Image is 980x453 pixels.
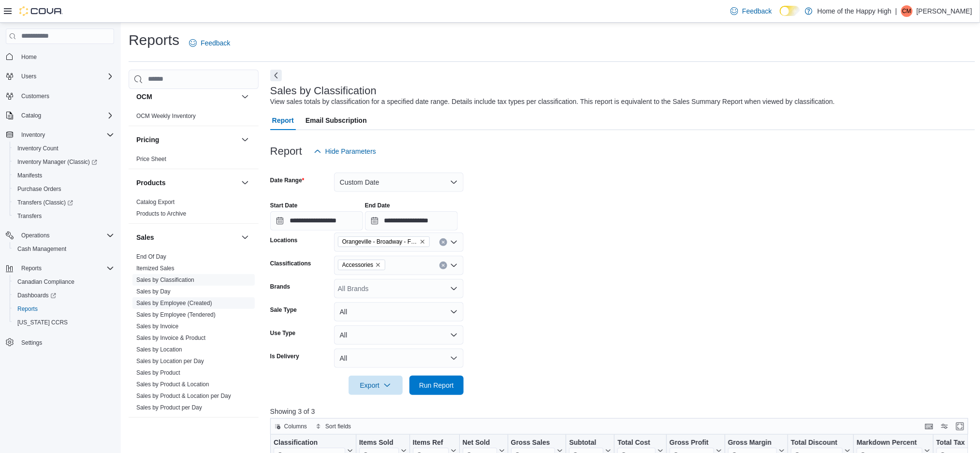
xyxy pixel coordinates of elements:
[136,404,202,411] span: Sales by Product per Day
[17,129,49,141] button: Inventory
[239,425,251,437] button: Taxes
[359,438,399,447] div: Items Sold
[450,238,458,246] button: Open list of options
[312,421,355,432] button: Sort fields
[136,322,178,330] span: Sales by Invoice
[511,438,555,447] div: Gross Sales
[136,311,216,319] span: Sales by Employee (Tendered)
[17,129,114,141] span: Inventory
[780,6,800,16] input: Dark Mode
[14,170,114,181] span: Manifests
[2,89,118,103] button: Customers
[365,202,390,209] label: End Date
[17,90,53,102] a: Customers
[419,380,454,390] span: Run Report
[136,288,171,295] a: Sales by Day
[136,346,182,353] span: Sales by Location
[17,51,41,63] a: Home
[17,71,114,82] span: Users
[129,30,179,50] h1: Reports
[14,156,114,168] span: Inventory Manager (Classic)
[857,438,922,447] div: Markdown Percent
[270,236,298,244] label: Locations
[670,438,714,447] div: Gross Profit
[14,303,42,315] a: Reports
[14,303,114,315] span: Reports
[325,423,351,430] span: Sort fields
[270,283,290,291] label: Brands
[136,392,231,400] span: Sales by Product & Location per Day
[936,438,970,447] div: Total Tax
[2,50,118,64] button: Home
[136,393,231,399] a: Sales by Product & Location per Day
[17,292,56,299] span: Dashboards
[2,262,118,275] button: Reports
[10,289,118,302] a: Dashboards
[284,423,307,430] span: Columns
[17,51,114,63] span: Home
[136,113,196,119] a: OCM Weekly Inventory
[917,5,972,17] p: [PERSON_NAME]
[21,112,41,119] span: Catalog
[129,153,259,169] div: Pricing
[270,97,835,107] div: View sales totals by classification for a specified date range. Details include tax types per cla...
[17,145,59,152] span: Inventory Count
[10,169,118,182] button: Manifests
[136,426,237,436] button: Taxes
[239,91,251,102] button: OCM
[271,421,311,432] button: Columns
[136,155,166,163] span: Price Sheet
[136,135,159,145] h3: Pricing
[334,325,464,345] button: All
[136,92,152,102] h3: OCM
[136,299,212,307] span: Sales by Employee (Created)
[270,407,975,416] p: Showing 3 of 3
[270,260,311,267] label: Classifications
[136,198,175,206] span: Catalog Export
[17,230,54,241] button: Operations
[334,349,464,368] button: All
[17,199,73,206] span: Transfers (Classic)
[2,128,118,142] button: Inventory
[338,260,386,270] span: Accessories
[21,131,45,139] span: Inventory
[136,210,186,218] span: Products to Archive
[21,73,36,80] span: Users
[895,5,897,17] p: |
[136,335,205,341] a: Sales by Invoice & Product
[239,177,251,189] button: Products
[412,438,448,447] div: Items Ref
[17,263,45,274] button: Reports
[17,185,61,193] span: Purchase Orders
[272,111,294,130] span: Report
[954,421,966,432] button: Enter fullscreen
[136,277,194,283] a: Sales by Classification
[17,305,38,313] span: Reports
[450,262,458,269] button: Open list of options
[136,358,204,365] a: Sales by Location per Day
[17,158,97,166] span: Inventory Manager (Classic)
[17,263,114,274] span: Reports
[14,276,78,288] a: Canadian Compliance
[136,369,180,376] a: Sales by Product
[14,290,114,301] span: Dashboards
[270,85,377,97] h3: Sales by Classification
[10,316,118,329] button: [US_STATE] CCRS
[201,38,230,48] span: Feedback
[10,196,118,209] a: Transfers (Classic)
[136,380,209,388] span: Sales by Product & Location
[136,199,175,205] a: Catalog Export
[342,260,374,270] span: Accessories
[14,317,72,328] a: [US_STATE] CCRS
[129,251,259,417] div: Sales
[270,70,282,81] button: Next
[136,264,175,272] span: Itemized Sales
[136,357,204,365] span: Sales by Location per Day
[334,302,464,321] button: All
[10,242,118,256] button: Cash Management
[136,323,178,330] a: Sales by Invoice
[6,46,114,375] nav: Complex example
[136,426,155,436] h3: Taxes
[14,143,114,154] span: Inventory Count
